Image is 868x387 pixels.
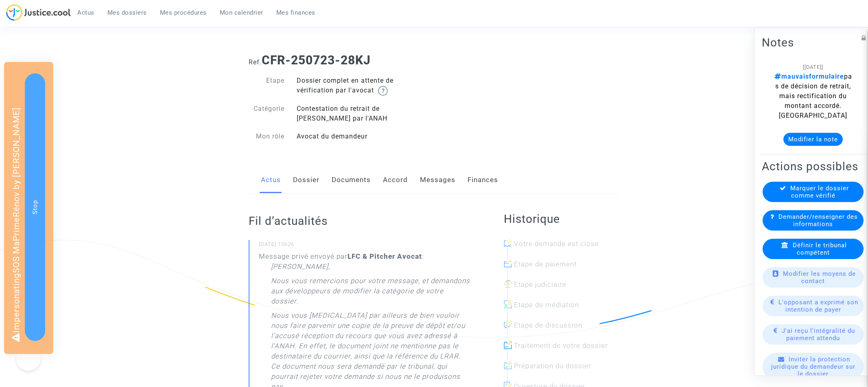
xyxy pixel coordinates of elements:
a: Documents [332,167,371,193]
span: Mes procédures [160,9,207,16]
span: Définir le tribunal compétent [793,242,847,256]
span: Mon calendrier [220,9,263,16]
span: Mes finances [276,9,315,16]
div: Dossier complet en attente de vérification par l'avocat [291,76,434,96]
img: help.svg [378,86,388,96]
span: Actus [77,9,94,16]
b: LFC & Pitcher Avocat [348,252,422,260]
span: Modifier les moyens de contact [783,270,856,285]
a: Messages [420,167,455,193]
span: [[DATE]] [803,64,823,70]
p: [PERSON_NAME], [271,262,330,276]
a: Actus [71,7,101,19]
span: pas de décision de retrait, mais rectification du montant accordé. [GEOGRAPHIC_DATA] [774,73,852,119]
span: Demander/renseigner des informations [778,213,858,228]
a: Finances [468,167,498,193]
div: Catégorie [243,104,291,123]
a: Mes dossiers [101,7,153,19]
p: Nous vous remercions pour votre message, et demandons aux développeurs de modifier la catégorie d... [271,276,471,310]
span: mauvaisformulaire [774,73,844,80]
div: Impersonating [4,62,53,354]
span: Marquer le dossier comme vérifié [790,185,849,199]
h2: Notes [762,35,864,50]
span: Mes dossiers [107,9,147,16]
iframe: Help Scout Beacon - Open [16,346,41,371]
span: Ref. [249,58,262,66]
span: L'opposant a exprimé son intention de payer [778,299,858,313]
span: Inviter la protection juridique du demandeur sur le dossier [771,356,855,378]
div: Mon rôle [243,132,291,141]
span: J'ai reçu l'intégralité du paiement attendu [782,327,855,342]
a: Mes finances [270,7,322,19]
h2: Actions possibles [762,159,864,174]
span: Votre demande est close [514,240,599,248]
a: Mes procédures [153,7,213,19]
b: CFR-250723-28KJ [262,53,371,67]
div: Etape [243,76,291,96]
div: Avocat du demandeur [291,132,434,141]
button: Stop [25,73,45,341]
button: Modifier la note [783,133,843,146]
span: Stop [31,200,39,214]
small: [DATE] 15h26 [259,241,471,251]
h2: Fil d’actualités [249,214,471,228]
a: Dossier [293,167,319,193]
a: Actus [261,167,281,193]
a: Accord [383,167,408,193]
a: Mon calendrier [213,7,270,19]
img: jc-logo.svg [6,4,71,21]
h2: Historique [504,212,619,226]
div: Contestation du retrait de [PERSON_NAME] par l'ANAH [291,104,434,123]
